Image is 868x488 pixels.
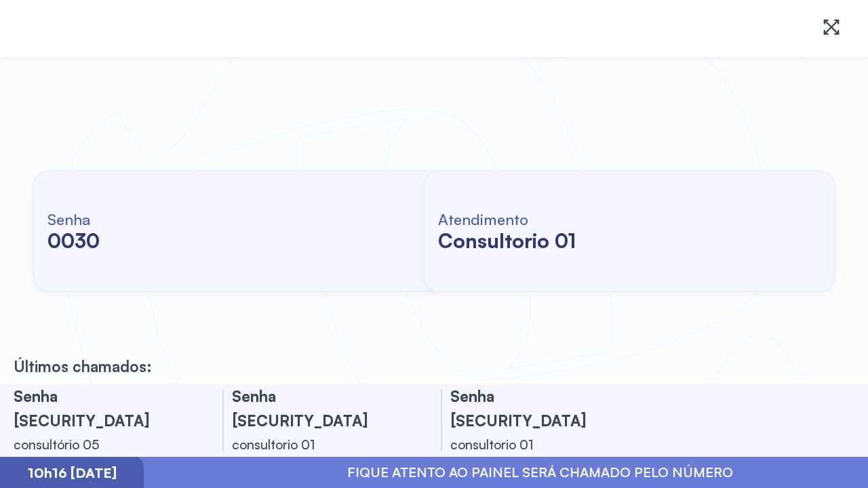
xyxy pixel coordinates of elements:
div: consultório 05 [14,432,190,457]
h2: 0030 [47,228,100,253]
h3: Senha [SECURITY_DATA] [232,384,408,432]
h6: Senha [47,209,100,228]
h2: consultorio 01 [438,228,576,253]
p: Últimos chamados: [14,357,152,375]
img: Logotipo do estabelecimento [22,11,174,46]
div: consultorio 01 [450,432,627,457]
h6: Atendimento [438,209,576,228]
h3: Senha [SECURITY_DATA] [450,384,627,432]
h3: Senha [SECURITY_DATA] [14,384,190,432]
div: consultorio 01 [232,432,408,457]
